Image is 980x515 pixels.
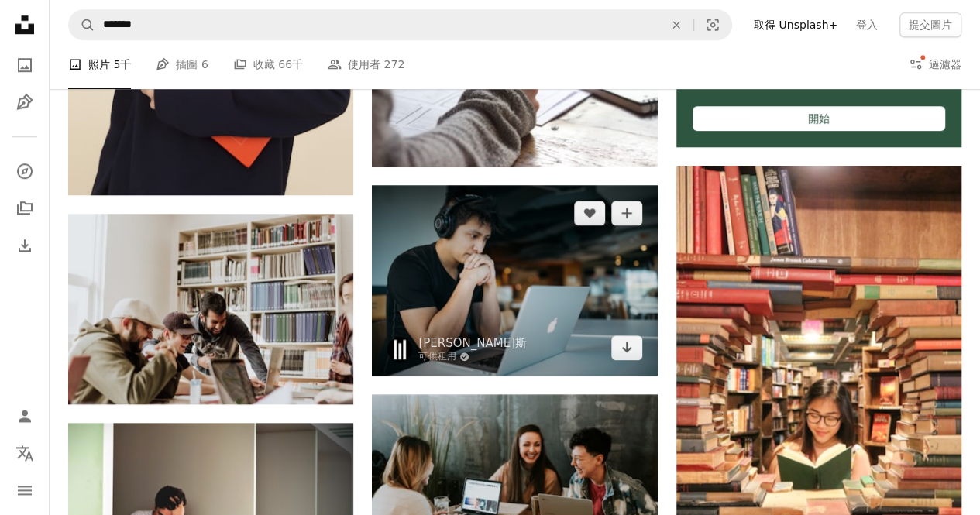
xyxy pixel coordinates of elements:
a: 插圖 6 [156,40,208,90]
a: 取得 Unsplash+ [744,12,847,37]
a: 收藏 [9,193,40,224]
font: 6 [201,59,208,71]
img: 一名男子戴著耳機坐在 MacBook 前的椅子上 [372,185,657,376]
font: 收藏 [253,59,275,71]
a: 插圖 [9,87,40,118]
button: 提交圖片 [899,12,961,37]
a: 穿著綠色襯衫的女人坐在書上 [676,373,961,386]
img: 三個男人一邊看著房間裡的筆記型電腦一邊大笑 [68,214,353,404]
a: 探索 [9,156,40,187]
button: 視覺搜尋 [694,10,731,39]
a: 使用者 272 [328,40,404,90]
a: 首頁 — Unsplash [9,9,40,43]
font: 取得 Unsplash+ [754,19,837,31]
font: 插圖 [176,59,198,71]
a: 登入 [847,12,887,37]
a: 登入 / 註冊 [9,400,40,431]
font: 提交圖片 [909,19,952,31]
a: 下載 [611,335,642,360]
a: 收藏 66千 [233,40,303,90]
a: [PERSON_NAME]斯 [418,335,527,351]
button: 清除 [659,10,693,39]
font: 過濾器 [929,59,961,71]
button: 喜歡 [574,201,605,225]
form: 在全站範圍內尋找視覺效果 [68,9,732,40]
button: 加入收藏夾 [611,201,642,225]
font: 272 [383,59,404,71]
button: 語言 [9,438,40,469]
font: 66千 [278,59,303,71]
a: 下載歷史記錄 [9,230,40,261]
img: 前往 Wes Hicks 的個人資料 [387,337,412,362]
font: 登入 [856,19,878,31]
font: [PERSON_NAME]斯 [418,336,527,350]
a: 照片 [9,50,40,81]
a: 三個男人一邊看著房間裡的筆記型電腦一邊大笑 [68,301,353,315]
font: 使用者 [348,59,380,71]
button: 選單 [9,475,40,506]
button: 過濾器 [909,40,961,90]
a: 可供租用 [418,351,527,363]
a: 三個人坐在桌前一起大笑 [372,482,657,496]
button: 搜尋 Unsplash [69,10,95,39]
font: 可供租用 [418,351,456,362]
font: 開始 [808,112,830,125]
a: 一名男子戴著耳機坐在 MacBook 前的椅子上 [372,273,657,287]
